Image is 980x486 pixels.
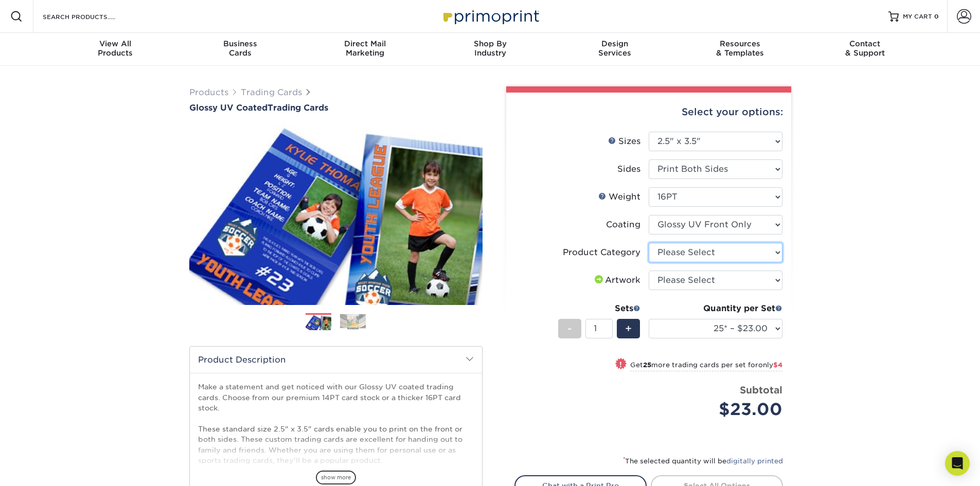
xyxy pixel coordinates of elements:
[316,471,356,484] span: show more
[649,302,782,315] div: Quantity per Set
[934,13,939,20] span: 0
[608,135,640,148] div: Sizes
[625,321,632,336] span: +
[945,451,970,476] div: Open Intercom Messenger
[623,457,783,465] small: The selected quantity will be
[306,314,331,332] img: Trading Cards 01
[553,33,678,66] a: DesignServices
[558,302,640,315] div: Sets
[567,321,572,336] span: -
[678,33,803,66] a: Resources& Templates
[598,191,640,203] div: Weight
[189,103,483,113] a: Glossy UV CoatedTrading Cards
[177,39,302,48] span: Business
[803,39,928,58] div: & Support
[189,114,483,316] img: Glossy UV Coated 01
[758,361,782,369] span: only
[302,39,427,48] span: Direct Mail
[563,246,640,259] div: Product Category
[553,39,678,58] div: Services
[53,39,178,48] span: View All
[241,87,302,97] a: Trading Cards
[42,10,142,23] input: SEARCH PRODUCTS.....
[617,163,640,175] div: Sides
[177,33,302,66] a: BusinessCards
[678,39,803,58] div: & Templates
[189,87,228,97] a: Products
[803,39,928,48] span: Contact
[678,39,803,48] span: Resources
[740,384,782,395] strong: Subtotal
[630,361,782,371] small: Get more trading cards per set for
[606,219,640,231] div: Coating
[53,39,178,58] div: Products
[553,39,678,48] span: Design
[773,361,782,369] span: $4
[189,103,483,113] h1: Trading Cards
[190,347,482,373] h2: Product Description
[903,12,932,21] span: MY CART
[53,33,178,66] a: View AllProducts
[427,39,553,48] span: Shop By
[3,455,87,482] iframe: Google Customer Reviews
[177,39,302,58] div: Cards
[643,361,651,369] strong: 25
[439,5,542,27] img: Primoprint
[302,33,427,66] a: Direct MailMarketing
[593,274,640,286] div: Artwork
[302,39,427,58] div: Marketing
[427,39,553,58] div: Industry
[514,93,783,132] div: Select your options:
[340,314,366,330] img: Trading Cards 02
[656,397,782,422] div: $23.00
[726,457,783,465] a: digitally printed
[189,103,268,113] span: Glossy UV Coated
[619,359,622,370] span: !
[427,33,553,66] a: Shop ByIndustry
[803,33,928,66] a: Contact& Support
